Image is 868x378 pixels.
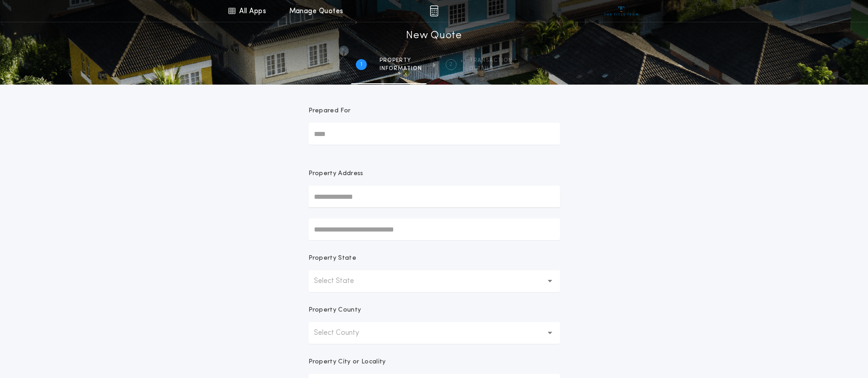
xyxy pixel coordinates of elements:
[308,106,351,116] p: Prepared For
[360,61,362,68] h2: 1
[308,270,560,292] button: Select State
[380,65,422,72] span: information
[308,123,560,145] input: Prepared For
[380,57,422,64] span: Property
[604,6,638,15] img: vs-icon
[314,328,374,338] p: Select County
[308,358,386,367] p: Property City or Locality
[308,306,361,315] p: Property County
[469,57,513,64] span: Transaction
[469,65,513,72] span: details
[406,29,462,43] h1: New Quote
[308,169,560,178] p: Property Address
[308,254,356,263] p: Property State
[308,322,560,344] button: Select County
[314,276,369,287] p: Select State
[430,5,438,16] img: img
[449,61,452,68] h2: 2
